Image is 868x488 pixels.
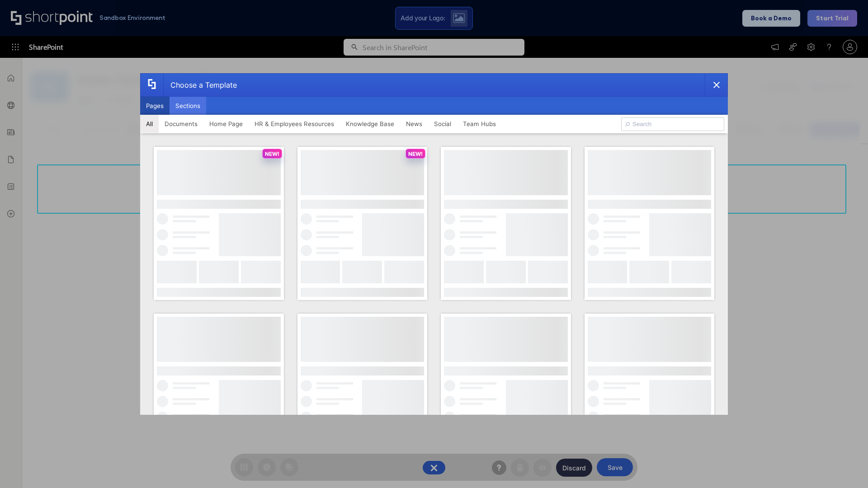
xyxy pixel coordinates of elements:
button: All [140,115,159,133]
button: Home Page [203,115,249,133]
button: Social [428,115,457,133]
button: News [400,115,428,133]
button: Documents [159,115,203,133]
div: Choose a Template [163,74,237,96]
button: Team Hubs [457,115,502,133]
p: NEW! [265,150,279,157]
button: Sections [170,97,206,115]
p: NEW! [408,150,423,157]
iframe: Chat Widget [823,445,868,488]
div: template selector [140,73,728,415]
button: Pages [140,97,170,115]
input: Search [621,117,724,131]
button: Knowledge Base [340,115,400,133]
button: HR & Employees Resources [249,115,340,133]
